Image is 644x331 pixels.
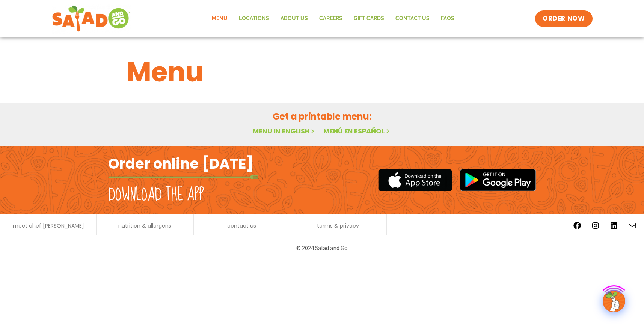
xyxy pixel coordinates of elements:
[460,169,536,191] img: google_play
[127,52,518,92] h1: Menu
[233,10,275,27] a: Locations
[13,223,84,228] a: meet chef [PERSON_NAME]
[108,175,258,179] img: fork
[543,14,585,23] span: ORDER NOW
[535,10,592,27] a: ORDER NOW
[378,168,452,192] img: appstore
[127,110,518,123] h2: Get a printable menu:
[323,126,391,136] a: Menú en español
[314,10,348,27] a: Careers
[390,10,435,27] a: Contact Us
[435,10,460,27] a: FAQs
[227,223,256,228] a: contact us
[206,10,460,27] nav: Menu
[52,4,131,34] img: new-SAG-logo-768×292
[348,10,390,27] a: GIFT CARDS
[112,243,532,253] p: © 2024 Salad and Go
[317,223,359,228] a: terms & privacy
[275,10,314,27] a: About Us
[118,223,171,228] a: nutrition & allergens
[108,184,204,205] h2: Download the app
[108,154,253,173] h2: Order online [DATE]
[206,10,233,27] a: Menu
[253,126,316,136] a: Menu in English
